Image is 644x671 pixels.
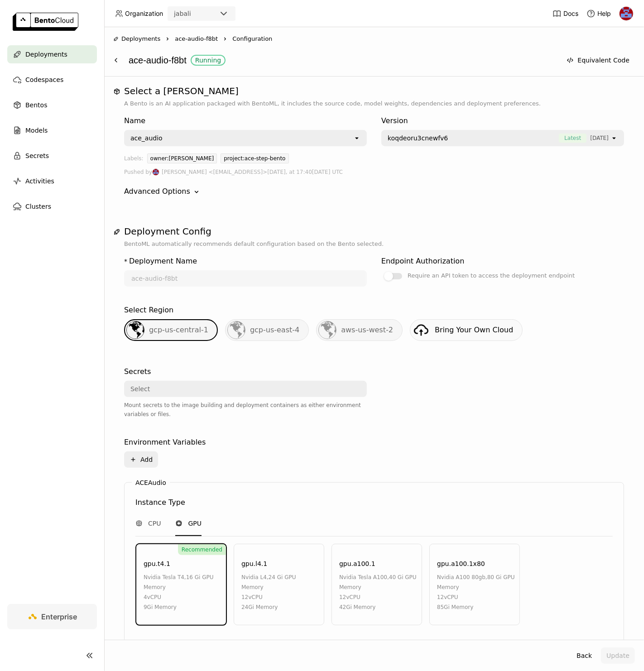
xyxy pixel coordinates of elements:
[147,153,217,163] div: owner:[PERSON_NAME]
[124,319,218,341] div: gcp-us-central-1
[124,99,624,108] p: A Bento is an AI application packaged with BentoML, it includes the source code, model weights, d...
[341,326,393,334] span: aws-us-west-2
[25,150,49,161] span: Secrets
[135,497,185,508] div: Instance Type
[130,134,163,143] div: ace_audio
[225,319,309,341] div: gcp-us-east-4
[124,451,158,468] button: Add
[144,574,184,580] span: nvidia tesla t4
[144,572,221,592] div: , 16 Gi GPU Memory
[124,186,190,197] div: Advanced Options
[410,319,523,341] a: Bring Your Own Cloud
[129,52,557,69] div: ace-audio-f8bt
[135,479,166,486] label: ACEAudio
[124,366,151,377] div: Secrets
[7,121,97,139] a: Models
[130,384,150,393] div: Select
[7,197,97,216] a: Clusters
[124,153,144,167] div: Labels:
[124,437,206,448] div: Environment Variables
[7,71,97,89] a: Codespaces
[149,326,208,334] span: gcp-us-central-1
[125,271,366,286] input: name of deployment (autogenerated if blank)
[353,134,360,142] svg: open
[124,240,624,249] p: BentoML automatically recommends default configuration based on the Bento selected.
[388,134,448,143] span: koqdeoru3cnewfv6
[381,256,464,267] div: Endpoint Authorization
[339,574,387,580] span: nvidia tesla a100
[241,559,267,569] div: gpu.l4.1
[339,572,417,592] div: , 40 Gi GPU Memory
[435,326,513,334] span: Bring Your Own Cloud
[232,34,272,43] span: Configuration
[437,592,515,602] div: 12 vCPU
[195,57,221,64] div: Running
[113,34,160,43] div: Deployments
[124,305,173,316] div: Select Region
[553,9,578,18] a: Docs
[437,574,485,580] span: nvidia a100 80gb
[241,602,319,612] div: 24Gi Memory
[408,270,575,281] div: Require an API token to access the deployment endpoint
[25,49,67,60] span: Deployments
[144,602,221,612] div: 9Gi Memory
[241,572,319,592] div: , 24 Gi GPU Memory
[153,169,159,175] img: Jhonatan Oliveira
[13,13,78,31] img: logo
[559,134,586,143] span: Latest
[175,34,218,43] span: ace-audio-f8bt
[221,35,229,43] svg: Right
[437,602,515,612] div: 85Gi Memory
[561,52,635,68] button: Equivalent Code
[610,134,610,143] input: Selected [object Object].
[42,612,77,621] span: Enterprise
[221,153,288,163] div: project:ace-step-bento
[174,9,191,18] div: jabali
[125,10,163,18] span: Organization
[597,10,611,18] span: Help
[586,9,611,18] div: Help
[124,86,624,96] h1: Select a [PERSON_NAME]
[124,226,624,237] h1: Deployment Config
[124,167,624,177] div: Pushed by [DATE], at 17:40[DATE] UTC
[144,592,221,602] div: 4 vCPU
[250,326,299,334] span: gcp-us-east-4
[7,96,97,114] a: Bentos
[136,544,226,625] div: Recommendedgpu.t4.1nvidia tesla t4,16 Gi GPU Memory4vCPU9Gi Memory
[339,592,417,602] div: 12 vCPU
[188,519,202,528] span: GPU
[590,134,609,143] span: [DATE]
[381,115,624,126] div: Version
[437,572,515,592] div: , 80 Gi GPU Memory
[610,134,618,142] svg: open
[234,544,324,625] div: gpu.l4.1nvidia l4,24 Gi GPU Memory12vCPU24Gi Memory
[7,604,97,629] a: Enterprise
[339,602,417,612] div: 42Gi Memory
[25,176,54,187] span: Activities
[316,319,403,341] div: aws-us-west-2
[339,559,375,569] div: gpu.a100.1
[178,544,226,555] div: Recommended
[25,201,51,212] span: Clusters
[164,35,171,43] svg: Right
[7,45,97,63] a: Deployments
[129,256,197,267] div: Deployment Name
[124,401,367,419] div: Mount secrets to the image building and deployment containers as either environment variables or ...
[25,125,48,136] span: Models
[144,559,170,569] div: gpu.t4.1
[25,74,63,85] span: Codespaces
[437,559,485,569] div: gpu.a100.1x80
[241,592,319,602] div: 12 vCPU
[241,574,267,580] span: nvidia l4
[571,647,597,664] button: Back
[162,167,267,177] span: [PERSON_NAME] <[EMAIL_ADDRESS]>
[130,456,137,463] svg: Plus
[332,544,422,625] div: gpu.a100.1nvidia tesla a100,40 Gi GPU Memory12vCPU42Gi Memory
[7,147,97,165] a: Secrets
[148,519,161,528] span: CPU
[601,647,635,664] button: Update
[429,544,520,625] div: gpu.a100.1x80nvidia a100 80gb,80 Gi GPU Memory12vCPU85Gi Memory
[563,10,578,18] span: Docs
